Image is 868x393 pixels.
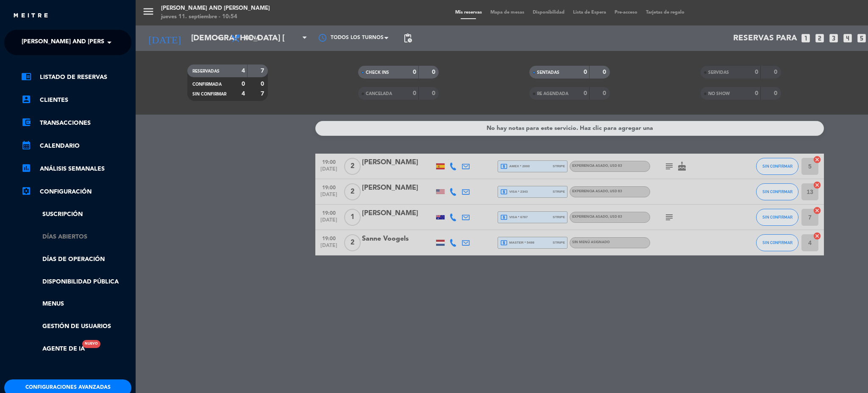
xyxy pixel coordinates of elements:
[21,117,31,127] i: account_balance_wallet
[22,34,137,51] span: [PERSON_NAME] and [PERSON_NAME]
[21,232,131,242] a: Días abiertos
[21,71,31,81] i: chrome_reader_mode
[21,95,131,105] a: account_boxClientes
[21,141,131,151] a: calendar_monthCalendario
[21,187,131,197] a: Configuración
[82,340,100,348] div: Nuevo
[21,94,31,104] i: account_box
[21,72,131,82] a: chrome_reader_modeListado de Reservas
[21,186,31,196] i: settings_applications
[21,344,85,354] a: Agente de IANuevo
[21,277,131,287] a: Disponibilidad pública
[21,255,131,264] a: Días de Operación
[21,164,131,174] a: assessmentANÁLISIS SEMANALES
[21,322,131,331] a: Gestión de usuarios
[21,140,31,150] i: calendar_month
[13,13,49,19] img: MEITRE
[21,210,131,219] a: Suscripción
[21,118,131,128] a: account_balance_walletTransacciones
[21,299,131,309] a: Menus
[21,163,31,173] i: assessment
